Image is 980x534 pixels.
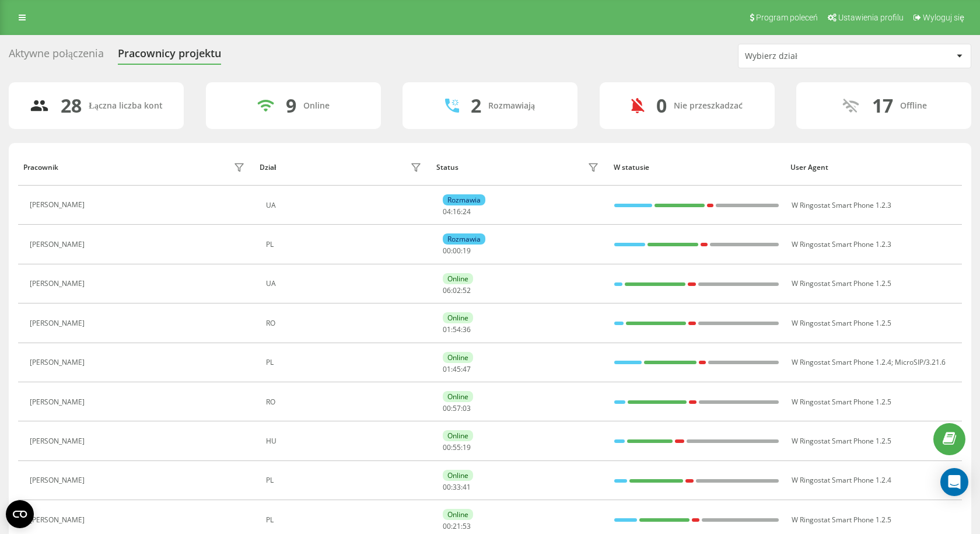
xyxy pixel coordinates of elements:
[745,51,884,61] div: Wybierz dział
[463,246,471,256] span: 19
[6,500,34,528] button: Open CMP widget
[443,208,471,216] div: : :
[453,285,461,295] span: 02
[30,398,87,406] div: [PERSON_NAME]
[61,95,82,117] div: 28
[30,437,87,445] div: [PERSON_NAME]
[792,397,891,407] span: W Ringostat Smart Phone 1.2.5
[23,163,58,172] div: Pracownik
[443,470,473,481] div: Online
[792,436,891,446] span: W Ringostat Smart Phone 1.2.5
[463,207,471,217] span: 24
[443,233,485,245] div: Rozmawia
[792,239,891,249] span: W Ringostat Smart Phone 1.2.3
[838,13,904,22] span: Ustawienia profilu
[303,101,330,111] div: Online
[266,201,425,210] div: UA
[266,280,425,288] div: UA
[790,163,957,172] div: User Agent
[266,437,425,445] div: HU
[614,163,780,172] div: W statusie
[463,442,471,452] span: 19
[463,482,471,492] span: 41
[436,163,459,172] div: Status
[443,403,451,413] span: 00
[443,273,473,284] div: Online
[453,324,461,334] span: 54
[443,444,471,452] div: : :
[286,95,296,117] div: 9
[266,240,425,249] div: PL
[923,13,964,22] span: Wyloguj się
[900,101,927,111] div: Offline
[443,326,471,334] div: : :
[792,278,891,288] span: W Ringostat Smart Phone 1.2.5
[792,515,891,525] span: W Ringostat Smart Phone 1.2.5
[792,318,891,328] span: W Ringostat Smart Phone 1.2.5
[463,364,471,374] span: 47
[463,285,471,295] span: 52
[895,357,946,367] span: MicroSIP/3.21.6
[9,47,104,65] div: Aktywne połączenia
[443,312,473,323] div: Online
[656,95,667,117] div: 0
[30,476,87,484] div: [PERSON_NAME]
[488,101,535,111] div: Rozmawiają
[30,516,87,524] div: [PERSON_NAME]
[266,398,425,406] div: RO
[443,246,451,256] span: 00
[463,403,471,413] span: 03
[443,364,451,374] span: 01
[443,324,451,334] span: 01
[443,521,451,531] span: 00
[443,352,473,363] div: Online
[266,319,425,327] div: RO
[792,357,891,367] span: W Ringostat Smart Phone 1.2.4
[266,476,425,484] div: PL
[453,521,461,531] span: 21
[443,509,473,520] div: Online
[453,246,461,256] span: 00
[443,287,471,295] div: : :
[940,468,968,496] div: Open Intercom Messenger
[443,207,451,217] span: 04
[453,442,461,452] span: 55
[266,358,425,367] div: PL
[792,475,891,485] span: W Ringostat Smart Phone 1.2.4
[89,101,162,111] div: Łączna liczba kont
[453,403,461,413] span: 57
[453,482,461,492] span: 33
[443,365,471,374] div: : :
[756,13,818,22] span: Program poleceń
[872,95,893,117] div: 17
[118,47,221,65] div: Pracownicy projektu
[453,207,461,217] span: 16
[674,101,743,111] div: Nie przeszkadzać
[443,194,485,205] div: Rozmawia
[260,163,276,172] div: Dział
[443,483,471,491] div: : :
[471,95,481,117] div: 2
[443,522,471,530] div: : :
[463,324,471,334] span: 36
[443,391,473,402] div: Online
[30,358,87,367] div: [PERSON_NAME]
[443,285,451,295] span: 06
[443,442,451,452] span: 00
[443,430,473,441] div: Online
[30,280,87,288] div: [PERSON_NAME]
[30,240,87,249] div: [PERSON_NAME]
[463,521,471,531] span: 53
[453,364,461,374] span: 45
[30,319,87,327] div: [PERSON_NAME]
[30,201,87,209] div: [PERSON_NAME]
[792,200,891,210] span: W Ringostat Smart Phone 1.2.3
[443,404,471,413] div: : :
[266,516,425,524] div: PL
[443,247,471,255] div: : :
[443,482,451,492] span: 00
